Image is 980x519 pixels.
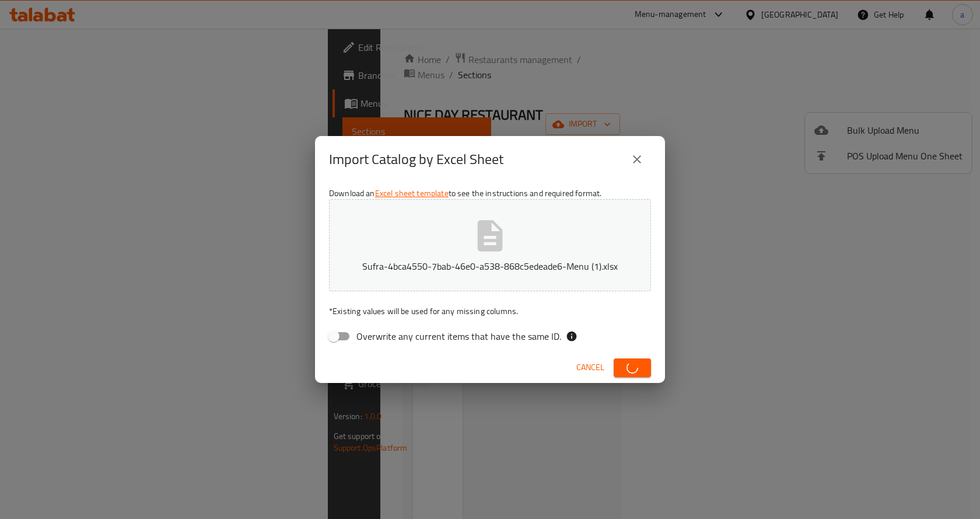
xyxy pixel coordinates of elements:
p: Sufra-4bca4550-7bab-46e0-a538-868c5edeade6-Menu (1).xlsx [347,259,633,273]
button: close [623,145,651,173]
span: Cancel [576,360,604,375]
span: Overwrite any current items that have the same ID. [356,329,561,343]
a: Excel sheet template [375,186,449,201]
p: Existing values will be used for any missing columns. [329,305,651,317]
svg: If the overwrite option isn't selected, then the items that match an existing ID will be ignored ... [566,330,577,342]
button: Sufra-4bca4550-7bab-46e0-a538-868c5edeade6-Menu (1).xlsx [329,199,651,291]
button: Cancel [572,357,609,378]
h2: Import Catalog by Excel Sheet [329,150,503,169]
div: Download an to see the instructions and required format. [315,183,665,352]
